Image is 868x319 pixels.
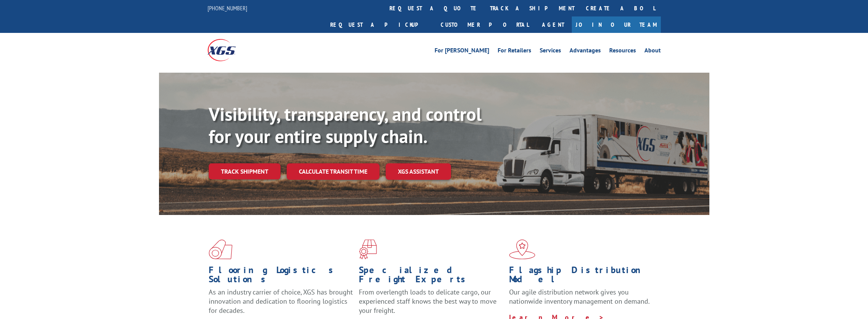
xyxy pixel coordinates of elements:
[324,16,435,33] a: Request a pickup
[386,163,451,180] a: XGS ASSISTANT
[209,163,281,179] a: Track shipment
[209,288,353,315] span: As an industry carrier of choice, XGS has brought innovation and dedication to flooring logistics...
[509,288,650,306] span: Our agile distribution network gives you nationwide inventory management on demand.
[209,239,232,259] img: xgs-icon-total-supply-chain-intelligence-red
[534,16,572,33] a: Agent
[509,239,535,259] img: xgs-icon-flagship-distribution-model-red
[498,47,531,56] a: For Retailers
[435,47,489,56] a: For [PERSON_NAME]
[644,47,661,56] a: About
[572,16,661,33] a: Join Our Team
[359,265,503,288] h1: Specialized Freight Experts
[540,47,561,56] a: Services
[435,16,534,33] a: Customer Portal
[209,102,482,148] b: Visibility, transparency, and control for your entire supply chain.
[209,265,353,288] h1: Flooring Logistics Solutions
[569,47,601,56] a: Advantages
[359,239,377,259] img: xgs-icon-focused-on-flooring-red
[208,4,247,12] a: [PHONE_NUMBER]
[509,265,654,288] h1: Flagship Distribution Model
[287,163,380,180] a: Calculate transit time
[609,47,636,56] a: Resources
